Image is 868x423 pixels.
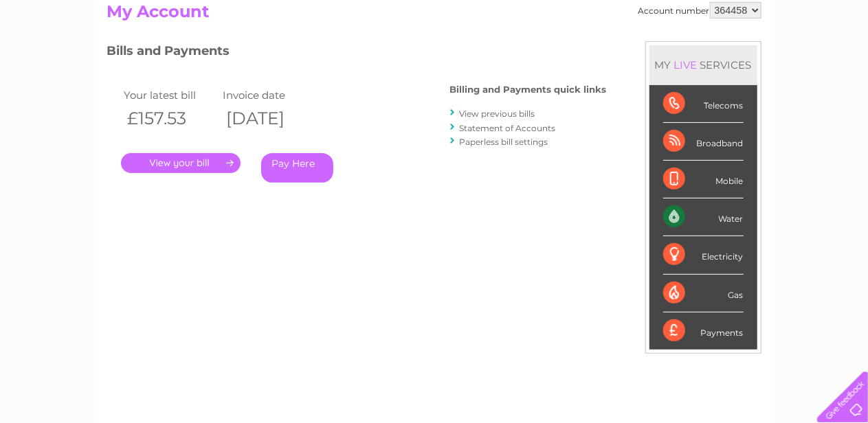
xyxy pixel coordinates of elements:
div: Account number [638,2,761,19]
a: Paperless bill settings [460,137,548,147]
h2: My Account [107,2,761,28]
div: Electricity [663,236,744,274]
a: 0333 014 3131 [609,7,704,24]
th: [DATE] [219,104,318,133]
h4: Billing and Payments quick links [450,84,607,95]
div: Clear Business is a trading name of Verastar Limited (registered in [GEOGRAPHIC_DATA] No. 3667643... [110,8,759,67]
div: Mobile [663,161,744,198]
td: Your latest bill [121,86,220,104]
img: logo.png [30,36,100,78]
div: MY SERVICES [649,45,757,84]
a: Telecoms [699,58,740,69]
a: Contact [777,58,810,69]
a: Statement of Accounts [460,123,556,133]
a: View previous bills [460,108,535,119]
td: Invoice date [219,86,318,104]
div: Broadband [663,123,744,161]
div: Payments [663,312,744,350]
div: Telecoms [663,85,744,123]
th: £157.53 [121,104,220,133]
div: Gas [663,275,744,312]
div: Water [663,198,744,236]
a: Water [626,58,652,69]
a: Pay Here [261,153,333,183]
div: LIVE [671,58,700,71]
h3: Bills and Payments [107,41,607,65]
a: Log out [823,58,855,69]
a: Energy [660,58,691,69]
a: . [121,153,241,173]
a: Blog [748,58,768,69]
